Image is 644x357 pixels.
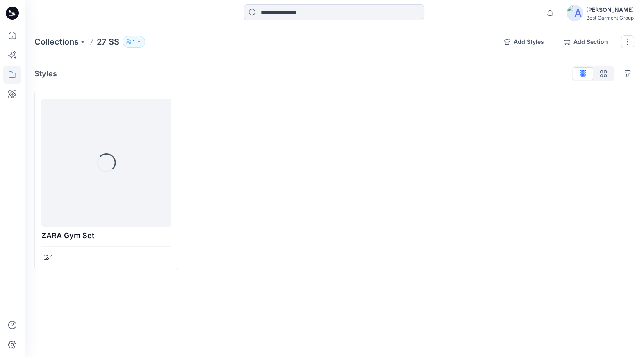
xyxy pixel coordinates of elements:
[34,92,178,270] div: ZARA gym set1
[97,36,119,48] p: 27 SS
[41,230,171,241] p: ZARA gym set
[621,67,634,80] button: Options
[133,37,135,46] p: 1
[586,15,634,21] div: Best Garment Group
[586,5,634,15] div: [PERSON_NAME]
[50,252,53,262] p: 1
[34,68,57,80] p: Styles
[557,35,614,48] button: Add Section
[123,36,145,48] button: 1
[34,36,79,48] a: Collections
[497,35,551,48] button: Add Styles
[567,5,583,21] img: avatar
